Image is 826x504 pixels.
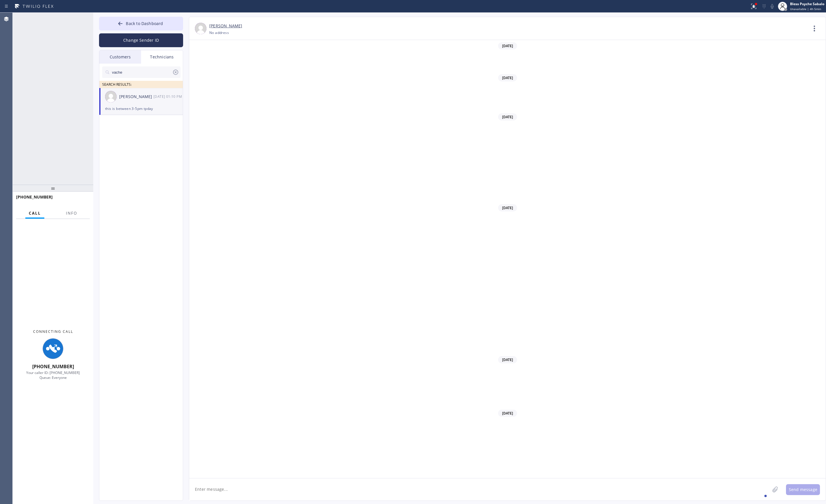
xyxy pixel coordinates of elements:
span: [PHONE_NUMBER] [16,194,53,200]
span: Back to Dashboard [126,21,163,26]
img: user.png [105,91,117,102]
span: Unavailable | 4h 5min [790,7,821,11]
span: [DATE] [498,74,517,81]
button: Info [62,208,81,219]
div: 08/26/2025 9:10 AM [153,93,183,100]
span: Connecting Call [33,329,73,334]
div: [PERSON_NAME] [119,93,153,100]
div: Technicians [141,50,183,64]
button: Send message [786,484,820,495]
span: [DATE] [498,356,517,363]
div: No address [209,29,229,36]
span: Info [66,211,77,216]
a: [PERSON_NAME] [209,23,242,29]
span: Call [29,211,41,216]
button: Mute [768,2,776,10]
span: [DATE] [498,113,517,121]
button: Back to Dashboard [99,17,183,30]
span: [PHONE_NUMBER] [32,363,74,370]
button: Call [25,208,44,219]
button: Change Sender ID [99,33,183,47]
span: SEARCH RESULTS: [102,82,132,87]
span: [DATE] [498,204,517,211]
span: [DATE] [498,410,517,417]
div: Customers [99,50,141,64]
div: this is between 3-5pm tpday [105,105,177,112]
div: Bless Psyche Sabalo [790,1,824,6]
span: [DATE] [498,42,517,49]
img: user.png [195,23,206,34]
span: Your caller ID: [PHONE_NUMBER] Queue: Everyone [26,370,80,380]
input: Search [111,66,172,78]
